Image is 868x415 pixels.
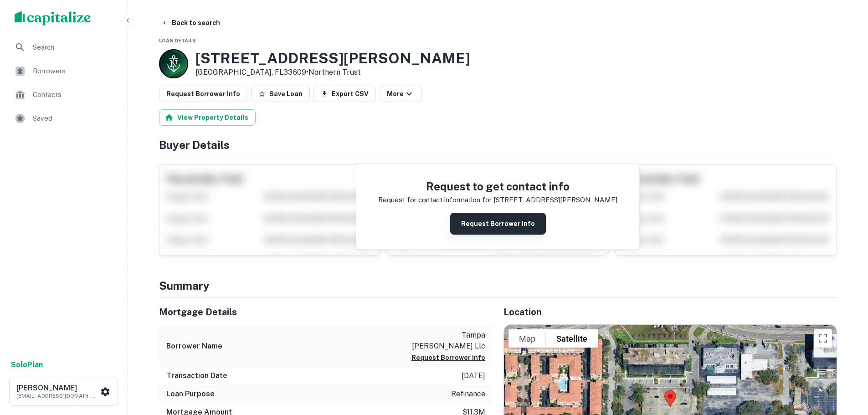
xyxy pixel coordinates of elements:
[403,330,485,352] p: tampa [PERSON_NAME] llc
[11,360,43,369] strong: Solo Plan
[546,329,598,348] button: Show satellite imagery
[33,89,114,100] span: Contacts
[159,277,837,294] h4: Summary
[159,86,247,102] button: Request Borrower Info
[378,178,617,195] h4: Request to get contact info
[159,137,837,153] h4: Buyer Details
[7,108,120,129] a: Saved
[822,342,868,386] iframe: Chat Widget
[16,384,98,392] h6: [PERSON_NAME]
[508,329,546,348] button: Show street map
[166,370,227,381] h6: Transaction Date
[195,67,470,78] p: [GEOGRAPHIC_DATA], FL33609 •
[313,86,376,102] button: Export CSV
[195,50,470,67] h3: [STREET_ADDRESS][PERSON_NAME]
[814,329,832,348] button: Toggle fullscreen view
[493,195,617,205] p: [STREET_ADDRESS][PERSON_NAME]
[159,38,196,43] span: Loan Details
[9,378,118,406] button: [PERSON_NAME][EMAIL_ADDRESS][DOMAIN_NAME]
[157,15,224,31] button: Back to search
[33,42,114,53] span: Search
[166,341,222,352] h6: Borrower Name
[503,305,837,319] h5: Location
[33,113,114,124] span: Saved
[462,370,485,381] p: [DATE]
[450,213,546,235] button: Request Borrower Info
[378,195,492,205] p: Request for contact information for
[7,84,120,106] a: Contacts
[166,389,215,400] h6: Loan Purpose
[411,352,485,363] button: Request Borrower Info
[11,359,43,370] a: SoloPlan
[16,392,98,400] p: [EMAIL_ADDRESS][DOMAIN_NAME]
[7,60,120,82] a: Borrowers
[451,389,485,400] p: refinance
[159,109,256,126] button: View Property Details
[159,305,493,319] h5: Mortgage Details
[7,36,120,58] a: Search
[380,86,422,102] button: More
[251,86,310,102] button: Save Loan
[15,11,91,26] img: capitalize-logo.png
[308,68,361,77] a: Northern Trust
[33,66,114,77] span: Borrowers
